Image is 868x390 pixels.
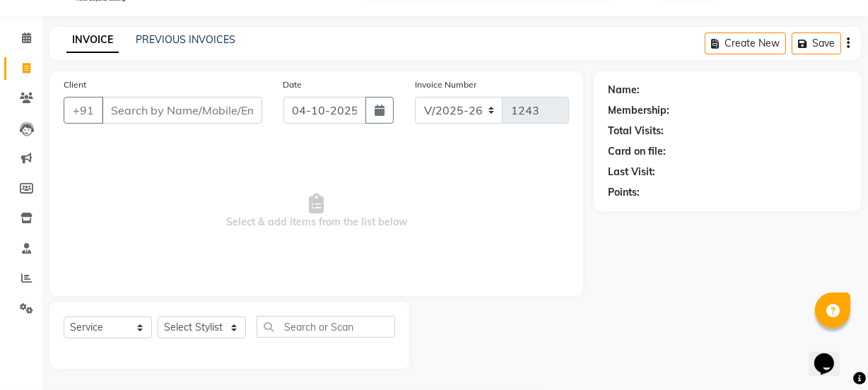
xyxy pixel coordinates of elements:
div: Membership: [608,103,669,118]
div: Points: [608,185,640,200]
a: PREVIOUS INVOICES [136,33,235,46]
div: Total Visits: [608,124,664,138]
label: Invoice Number [415,78,476,91]
button: Create New [705,32,786,54]
iframe: chat widget [809,333,854,376]
div: Last Visit: [608,165,655,179]
label: Date [283,78,303,91]
button: Save [792,32,841,54]
div: Name: [608,83,640,97]
span: Select & add items from the list below [64,141,569,282]
input: Search by Name/Mobile/Email/Code [102,97,262,124]
button: +91 [64,97,103,124]
a: INVOICE [66,28,119,53]
label: Client [64,78,86,91]
div: Card on file: [608,144,666,159]
input: Search or Scan [257,316,395,338]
